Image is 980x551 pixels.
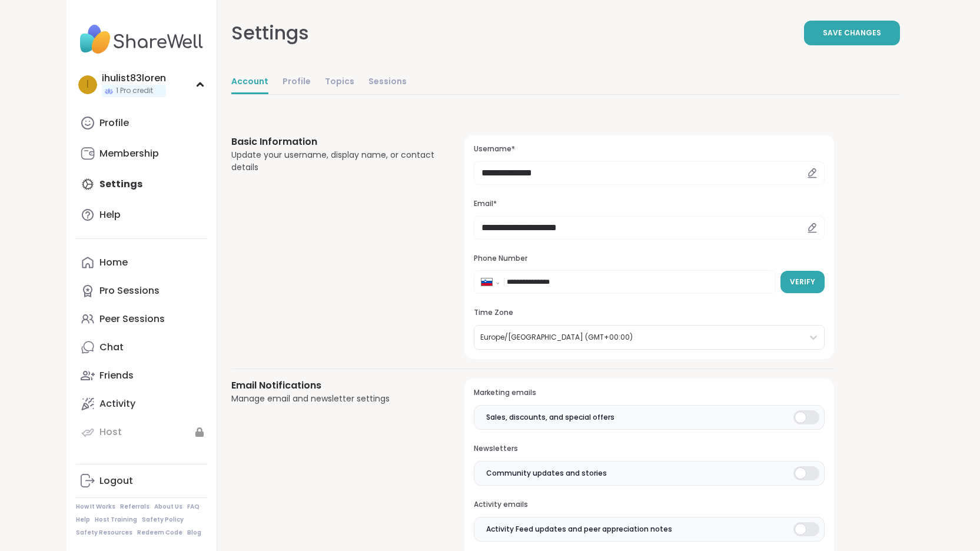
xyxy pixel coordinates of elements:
a: Home [76,248,207,277]
a: Help [76,201,207,229]
button: Save Changes [804,21,900,45]
h3: Newsletters [474,444,824,454]
div: Help [99,208,121,221]
h3: Activity emails [474,500,824,510]
a: Host Training [95,516,137,524]
a: Sessions [368,71,407,94]
div: Home [99,256,128,269]
a: Logout [76,467,207,495]
a: Peer Sessions [76,305,207,333]
a: Host [76,418,207,446]
a: How It Works [76,503,115,511]
div: Host [99,426,122,439]
div: Manage email and newsletter settings [231,393,437,405]
span: Activity Feed updates and peer appreciation notes [486,524,672,535]
img: ShareWell Nav Logo [76,19,207,60]
a: Chat [76,333,207,361]
button: Verify [780,271,825,293]
span: Sales, discounts, and special offers [486,412,614,423]
a: Topics [325,71,354,94]
a: Account [231,71,268,94]
a: Safety Policy [142,516,184,524]
span: 1 Pro credit [116,86,153,96]
a: Help [76,516,90,524]
a: Profile [76,109,207,137]
span: Save Changes [823,28,881,38]
a: Membership [76,140,207,168]
h3: Basic Information [231,135,437,149]
div: Profile [99,117,129,130]
h3: Phone Number [474,254,824,264]
a: Safety Resources [76,529,132,537]
span: i [87,77,89,92]
h3: Email* [474,199,824,209]
a: Profile [283,71,311,94]
div: Activity [99,397,135,410]
h3: Username* [474,144,824,154]
a: Referrals [120,503,150,511]
span: Verify [790,277,815,287]
span: Community updates and stories [486,468,607,479]
a: Friends [76,361,207,390]
a: FAQ [187,503,200,511]
h3: Time Zone [474,308,824,318]
div: Update your username, display name, or contact details [231,149,437,174]
div: Friends [99,369,134,382]
h3: Marketing emails [474,388,824,398]
a: Activity [76,390,207,418]
div: Logout [99,474,133,487]
a: About Us [154,503,182,511]
a: Redeem Code [137,529,182,537]
h3: Email Notifications [231,379,437,393]
div: ihulist83loren [102,72,166,85]
div: Settings [231,19,309,47]
div: Pro Sessions [99,284,160,297]
a: Blog [187,529,201,537]
div: Membership [99,147,159,160]
div: Peer Sessions [99,313,165,326]
a: Pro Sessions [76,277,207,305]
div: Chat [99,341,124,354]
